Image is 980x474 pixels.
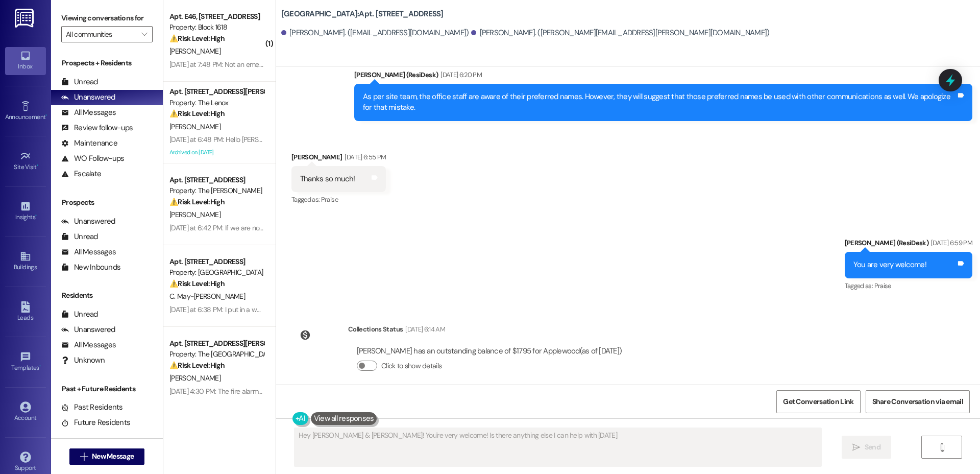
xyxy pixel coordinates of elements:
div: [DATE] 6:20 PM [438,69,482,80]
div: Apt. [STREET_ADDRESS] [169,256,264,267]
div: [DATE] 6:59 PM [928,238,972,248]
span: [PERSON_NAME] [169,373,220,383]
span: New Message [92,451,134,462]
div: Property: The [PERSON_NAME] [169,185,264,196]
div: Unanswered [61,216,115,227]
div: Tagged as: [291,192,386,207]
div: [DATE] at 6:38 PM: I put in a work order at the same time that my last work order was put in. And... [169,305,508,314]
i:  [938,443,946,452]
span: Share Conversation via email [872,396,963,407]
span: • [35,212,37,219]
div: [DATE] 6:14 AM [403,324,445,335]
div: Apt. E46, [STREET_ADDRESS] [169,11,264,22]
span: Praise [321,195,338,204]
div: Past Residents [61,402,123,413]
i:  [141,30,147,38]
div: Property: [GEOGRAPHIC_DATA] [169,267,264,278]
div: Apt. [STREET_ADDRESS] [169,175,264,185]
div: [PERSON_NAME]. ([PERSON_NAME][EMAIL_ADDRESS][PERSON_NAME][DOMAIN_NAME]) [471,28,769,38]
a: Leads [5,298,46,326]
div: Property: The [GEOGRAPHIC_DATA] [169,349,264,360]
div: Unanswered [61,324,115,335]
label: Viewing conversations for [61,10,153,26]
strong: ⚠️ Risk Level: High [169,197,225,206]
span: [PERSON_NAME] [169,210,220,219]
div: Unread [61,309,98,320]
div: Unread [61,77,98,87]
div: All Messages [61,107,116,118]
div: Collections Status [348,324,403,335]
div: [PERSON_NAME] (ResiDesk) [354,69,972,84]
div: Tagged as: [845,278,972,293]
div: WO Follow-ups [61,153,124,164]
a: Templates • [5,348,46,376]
textarea: Hey [PERSON_NAME] & [PERSON_NAME]! You're very [295,428,821,466]
strong: ⚠️ Risk Level: High [169,361,225,370]
div: Property: Block 1618 [169,22,264,33]
div: [PERSON_NAME] has an outstanding balance of $1795 for Applewood (as of [DATE]) [357,346,622,357]
a: Inbox [5,47,46,75]
div: [DATE] 6:55 PM [342,152,386,162]
strong: ⚠️ Risk Level: High [169,109,225,118]
div: Apt. [STREET_ADDRESS][PERSON_NAME] [169,86,264,97]
i:  [80,453,88,461]
button: Send [842,436,891,459]
a: Buildings [5,248,46,275]
div: New Inbounds [61,262,120,273]
a: Account [5,398,46,426]
div: Future Residents [61,417,130,428]
span: • [45,112,47,119]
div: Prospects + Residents [51,58,163,68]
span: • [39,363,41,370]
div: Thanks so much! [300,174,355,184]
b: [GEOGRAPHIC_DATA]: Apt. [STREET_ADDRESS] [281,9,444,19]
strong: ⚠️ Risk Level: High [169,34,225,43]
div: Past + Future Residents [51,384,163,394]
div: You are very welcome! [853,259,926,270]
span: C. May-[PERSON_NAME] [169,292,245,301]
strong: ⚠️ Risk Level: High [169,279,225,288]
i:  [852,443,860,452]
div: Property: The Lenox [169,98,264,108]
button: New Message [69,448,145,465]
span: [PERSON_NAME] [169,122,220,131]
img: ResiDesk Logo [15,9,36,28]
a: Site Visit • [5,148,46,175]
span: Get Conversation Link [783,396,853,407]
div: All Messages [61,340,116,350]
div: Archived on [DATE] [168,146,265,159]
div: Prospects [51,197,163,208]
div: Unanswered [61,92,115,103]
div: [PERSON_NAME]. ([EMAIL_ADDRESS][DOMAIN_NAME]) [281,28,469,38]
input: All communities [66,26,136,42]
div: Unread [61,231,98,242]
div: Apt. [STREET_ADDRESS][PERSON_NAME] [169,338,264,349]
div: Escalate [61,169,101,179]
div: All Messages [61,247,116,257]
div: [DATE] at 7:48 PM: Not an emergency however I am being harassed by one of my neighbors through le... [169,60,782,69]
div: [PERSON_NAME] (ResiDesk) [845,238,972,252]
button: Get Conversation Link [776,390,860,413]
div: [DATE] at 6:42 PM: If we are not contacted within the next 24 hours regarding our rent issues you... [169,223,559,232]
div: Residents [51,290,163,301]
span: Praise [874,281,891,290]
div: [PERSON_NAME] [291,152,386,166]
div: Review follow-ups [61,123,133,133]
label: Click to show details [381,361,442,371]
div: [DATE] 4:30 PM: The fire alarm still goes off throughout the night [169,387,357,396]
span: Send [865,442,880,453]
div: As per site team, the office staff are aware of their preferred names. However, they will suggest... [363,91,956,113]
span: [PERSON_NAME] [169,46,220,56]
a: Insights • [5,198,46,225]
button: Share Conversation via email [866,390,970,413]
div: Maintenance [61,138,117,149]
div: Unknown [61,355,105,366]
span: • [37,162,38,169]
